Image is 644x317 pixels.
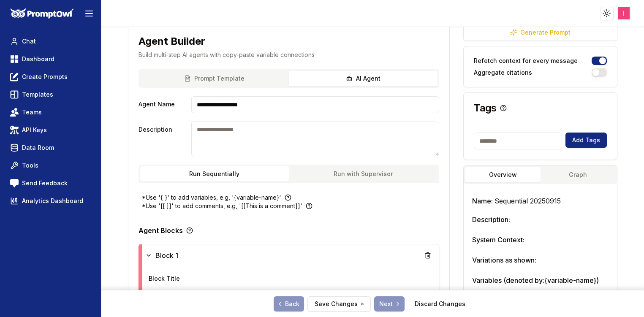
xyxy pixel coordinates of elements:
[139,51,439,59] p: Build multi-step AI agents with copy-paste variable connections
[22,73,68,81] span: Create Prompts
[142,202,302,210] p: *Use '[[ ]]' to add comments, e.g, '[[This is a comment]]'
[155,250,178,260] span: Block 1
[7,176,94,191] a: Send Feedback
[474,58,578,64] label: Refetch context for every message
[472,214,609,225] h3: Description:
[289,71,437,86] button: AI Agent
[472,255,609,265] h3: Variations as shown:
[463,24,617,41] button: Generate Prompt
[22,55,54,63] span: Dashboard
[11,8,74,19] img: PromptOwl
[22,108,42,117] span: Teams
[408,296,472,312] button: Discard Changes
[140,71,289,86] button: Prompt Template
[465,167,541,182] button: Overview
[149,275,180,282] label: Block Title
[140,166,289,182] button: Run Sequentially
[139,35,205,48] h1: Agent Builder
[139,96,188,113] label: Agent Name
[7,158,94,173] a: Tools
[472,275,609,285] h3: Variables (denoted by: {variable-name} )
[274,296,304,312] a: Back
[7,87,94,102] a: Templates
[472,196,609,206] h3: Name:
[474,70,532,76] label: Aggregate citations
[22,161,38,170] span: Tools
[142,193,281,202] p: *Use '{ }' to add variables, e.g, '{variable-name}'
[10,179,19,187] img: feedback
[289,166,437,182] button: Run with Supervisor
[307,296,371,312] button: Save Changes
[139,122,188,156] label: Description
[22,90,53,99] span: Templates
[7,51,94,67] a: Dashboard
[374,296,405,312] a: Next
[472,235,609,245] h3: System Context:
[7,69,94,84] a: Create Prompts
[139,227,183,234] p: Agent Blocks
[415,300,465,308] a: Discard Changes
[22,144,54,152] span: Data Room
[7,34,94,49] a: Chat
[7,193,94,209] a: Analytics Dashboard
[22,126,47,134] span: API Keys
[7,105,94,120] a: Teams
[495,197,561,205] span: Sequential 20250915
[7,140,94,155] a: Data Room
[22,197,83,205] span: Analytics Dashboard
[541,167,616,182] button: Graph
[7,122,94,138] a: API Keys
[22,179,68,187] span: Send Feedback
[618,7,630,19] img: ACg8ocLcalYY8KTZ0qfGg_JirqB37-qlWKk654G7IdWEKZx1cb7MQQ=s96-c
[22,37,36,46] span: Chat
[565,133,607,148] button: Add Tags
[474,103,497,113] h3: Tags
